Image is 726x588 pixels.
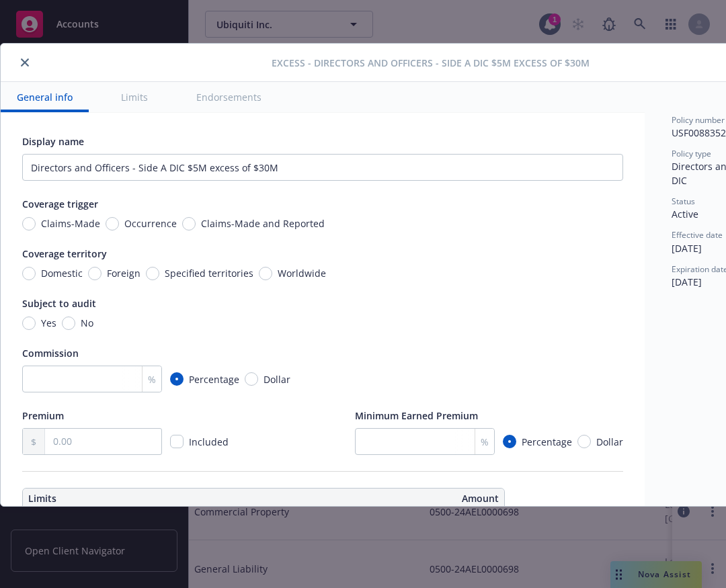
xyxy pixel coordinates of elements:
[17,54,33,71] button: close
[22,198,98,210] span: Coverage trigger
[45,429,161,454] input: 0.00
[88,267,102,280] input: Foreign
[245,372,258,386] input: Dollar
[107,266,140,280] span: Foreign
[106,217,119,230] input: Occurrence
[23,489,215,509] th: Limits
[180,82,278,112] button: Endorsements
[62,317,75,330] input: No
[264,372,290,386] span: Dollar
[672,242,702,255] span: [DATE]
[22,297,96,310] span: Subject to audit
[481,435,489,449] span: %
[41,266,83,280] span: Domestic
[148,372,156,386] span: %
[22,409,64,422] span: Premium
[165,266,253,280] span: Specified territories
[22,135,84,148] span: Display name
[503,435,516,448] input: Percentage
[1,82,89,112] button: General info
[672,276,702,288] span: [DATE]
[268,489,504,509] th: Amount
[672,148,711,159] span: Policy type
[672,229,723,241] span: Effective date
[146,267,159,280] input: Specified territories
[170,372,184,386] input: Percentage
[522,435,572,449] span: Percentage
[259,267,272,280] input: Worldwide
[672,208,698,220] span: Active
[278,266,326,280] span: Worldwide
[596,435,623,449] span: Dollar
[182,217,196,230] input: Claims-Made and Reported
[81,316,93,330] span: No
[22,317,36,330] input: Yes
[124,216,177,230] span: Occurrence
[577,435,591,448] input: Dollar
[672,114,725,126] span: Policy number
[355,409,478,422] span: Minimum Earned Premium
[189,372,239,386] span: Percentage
[189,435,229,448] span: Included
[22,267,36,280] input: Domestic
[41,316,56,330] span: Yes
[672,196,695,207] span: Status
[41,216,100,230] span: Claims-Made
[22,217,36,230] input: Claims-Made
[22,247,107,260] span: Coverage territory
[272,56,590,70] span: Excess - Directors and Officers - Side A DIC $5M excess of $30M
[22,347,79,360] span: Commission
[105,82,164,112] button: Limits
[201,216,325,230] span: Claims-Made and Reported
